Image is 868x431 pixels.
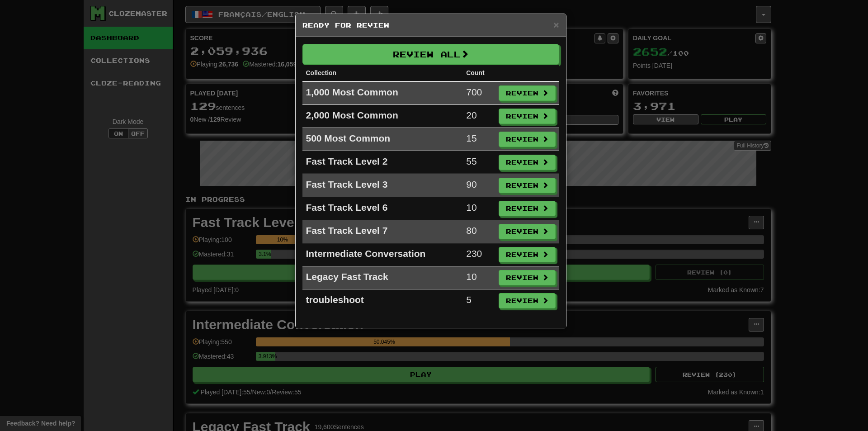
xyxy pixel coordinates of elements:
[462,220,495,243] td: 80
[499,178,556,193] button: Review
[302,65,463,81] th: Collection
[302,266,463,289] td: Legacy Fast Track
[499,224,556,239] button: Review
[302,81,463,105] td: 1,000 Most Common
[302,128,463,151] td: 500 Most Common
[499,109,556,124] button: Review
[499,293,556,308] button: Review
[302,151,463,174] td: Fast Track Level 2
[462,81,495,105] td: 700
[302,289,463,313] td: troubleshoot
[302,21,559,30] h5: Ready for Review
[302,105,463,128] td: 2,000 Most Common
[302,197,463,220] td: Fast Track Level 6
[499,247,556,262] button: Review
[302,243,463,266] td: Intermediate Conversation
[499,85,556,101] button: Review
[499,155,556,170] button: Review
[499,270,556,285] button: Review
[302,174,463,197] td: Fast Track Level 3
[302,44,559,65] button: Review All
[302,220,463,243] td: Fast Track Level 7
[553,19,559,30] span: ×
[462,197,495,220] td: 10
[462,174,495,197] td: 90
[462,243,495,266] td: 230
[499,201,556,216] button: Review
[499,132,556,147] button: Review
[462,105,495,128] td: 20
[462,266,495,289] td: 10
[462,65,495,81] th: Count
[462,151,495,174] td: 55
[553,20,559,29] button: Close
[462,289,495,313] td: 5
[462,128,495,151] td: 15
